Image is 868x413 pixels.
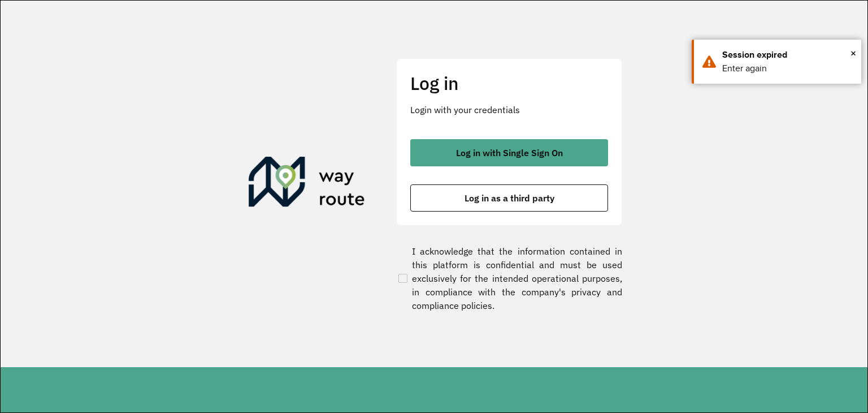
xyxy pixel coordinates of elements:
[396,244,622,312] label: I acknowledge that the information contained in this platform is confidential and must be used ex...
[850,45,856,62] button: Close
[850,45,856,62] span: ×
[249,157,365,211] img: Roteirizador AmbevTech
[456,148,563,157] span: Log in with Single Sign On
[410,72,608,94] h2: Log in
[410,184,608,212] button: button
[465,193,554,203] span: Log in as a third party
[410,139,608,166] button: button
[722,62,853,75] div: Enter again
[410,103,608,117] p: Login with your credentials
[722,48,853,62] div: Session expired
